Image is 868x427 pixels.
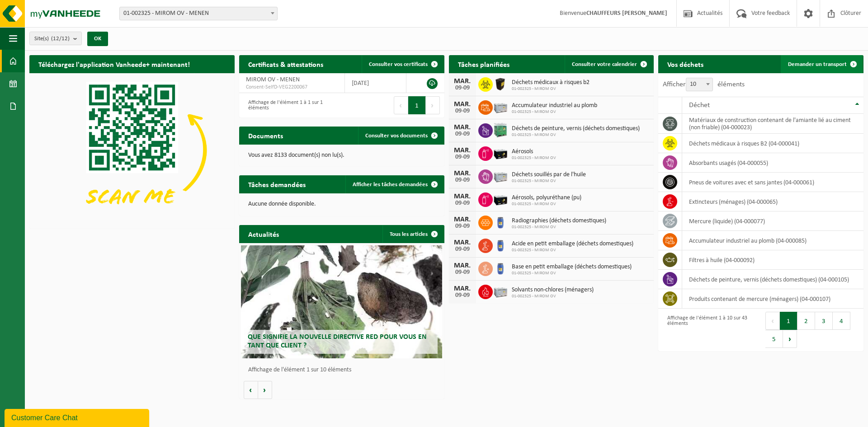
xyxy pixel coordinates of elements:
div: MAR. [453,262,472,269]
img: PB-LB-0680-HPE-GY-11 [493,99,508,114]
div: MAR. [453,147,472,154]
td: mercure (liquide) (04-000077) [682,211,863,231]
button: Next [426,96,440,114]
div: 09-09 [453,246,472,253]
span: Aérosols, polyuréthane (pu) [512,194,581,202]
strong: CHAUFFEURS [PERSON_NAME] [586,10,667,17]
button: 2 [797,312,815,330]
span: 10 [686,78,713,91]
span: Consulter vos documents [365,133,428,139]
span: 01-002325 - MIROM OV [512,225,606,230]
h2: Téléchargez l'application Vanheede+ maintenant! [29,55,199,73]
td: pneus de voitures avec et sans jantes (04-000061) [682,173,863,192]
span: Afficher les tâches demandées [353,182,428,188]
span: 01-002325 - MIROM OV [512,86,590,92]
td: matériaux de construction contenant de l'amiante lié au ciment (non friable) (04-000023) [682,114,863,134]
button: Vorige [244,381,258,399]
span: Déchet [689,102,710,109]
span: Site(s) [34,32,70,46]
button: 3 [815,312,833,330]
p: Affichage de l'élément 1 sur 10 éléments [248,367,440,373]
span: Solvants non-chlores (ménagers) [512,286,594,294]
div: Affichage de l'élément 1 à 1 sur 1 éléments [244,95,337,115]
img: PB-OT-0120-HPE-00-02 [493,214,508,230]
span: 01-002325 - MIROM OV [512,155,556,161]
td: produits contenant de mercure (ménagers) (04-000107) [682,289,863,309]
p: Vous avez 8133 document(s) non lu(s). [248,152,435,159]
span: Déchets de peinture, vernis (déchets domestiques) [512,125,640,132]
button: 5 [765,330,783,348]
td: extincteurs (ménages) (04-000065) [682,192,863,211]
span: Consent-SelfD-VEG2200067 [246,84,338,91]
span: 01-002325 - MIROM OV [512,271,632,276]
span: Acide en petit emballage (déchets domestiques) [512,240,633,248]
h2: Actualités [239,225,288,243]
span: Consulter votre calendrier [572,61,637,67]
span: 01-002325 - MIROM OV - MENEN [119,7,278,20]
div: MAR. [453,101,472,108]
div: MAR. [453,193,472,200]
span: Aérosols [512,148,556,155]
td: déchets médicaux à risques B2 (04-000041) [682,134,863,153]
div: MAR. [453,124,472,131]
h2: Documents [239,127,292,144]
span: Déchets médicaux à risques b2 [512,79,590,86]
span: MIROM OV - MENEN [246,76,300,83]
span: Accumulateur industriel au plomb [512,102,597,109]
span: Demander un transport [788,61,847,67]
span: Consulter vos certificats [369,61,428,67]
div: 09-09 [453,131,472,137]
img: PB-LB-0680-HPE-GY-11 [493,168,508,183]
a: Consulter vos documents [358,127,443,145]
a: Demander un transport [781,55,863,73]
button: 1 [780,312,797,330]
img: PB-OT-0120-HPE-00-02 [493,260,508,276]
span: 01-002325 - MIROM OV [512,109,597,115]
span: 01-002325 - MIROM OV - MENEN [120,7,277,20]
button: Previous [394,96,408,114]
td: filtres à huile (04-000092) [682,250,863,270]
a: Tous les articles [382,225,443,243]
span: 01-002325 - MIROM OV [512,178,586,184]
img: PB-LB-0680-HPE-GY-11 [493,283,508,299]
div: MAR. [453,78,472,85]
button: OK [87,32,108,46]
count: (12/12) [51,36,70,42]
td: absorbants usagés (04-000055) [682,153,863,173]
span: 01-002325 - MIROM OV [512,202,581,207]
div: MAR. [453,239,472,246]
td: [DATE] [345,73,406,93]
button: Site(s)(12/12) [29,32,82,45]
img: PB-HB-1400-HPE-GN-11 [493,122,508,138]
img: PB-LB-0680-HPE-BK-11 [493,145,508,160]
div: MAR. [453,216,472,223]
span: 10 [686,78,712,91]
div: MAR. [453,285,472,292]
h2: Vos déchets [658,55,712,73]
a: Consulter vos certificats [362,55,443,73]
span: 01-002325 - MIROM OV [512,132,640,138]
a: Que signifie la nouvelle directive RED pour vous en tant que client ? [241,245,442,358]
span: Que signifie la nouvelle directive RED pour vous en tant que client ? [248,333,427,349]
div: 09-09 [453,108,472,114]
button: Volgende [258,381,272,399]
span: 01-002325 - MIROM OV [512,294,594,299]
td: déchets de peinture, vernis (déchets domestiques) (04-000105) [682,270,863,289]
button: 1 [408,96,426,114]
img: PB-LB-0680-HPE-BK-11 [493,191,508,206]
h2: Tâches demandées [239,175,315,193]
img: Download de VHEPlus App [29,73,235,227]
div: 09-09 [453,223,472,230]
img: LP-SB-00050-HPE-51 [493,76,508,91]
div: 09-09 [453,154,472,160]
button: Next [783,330,797,348]
span: Base en petit emballage (déchets domestiques) [512,263,632,271]
div: MAR. [453,170,472,177]
div: 09-09 [453,177,472,183]
span: Radiographies (déchets domestiques) [512,217,606,225]
h2: Certificats & attestations [239,55,332,73]
a: Consulter votre calendrier [565,55,653,73]
button: 4 [833,312,850,330]
img: PB-OT-0120-HPE-00-02 [493,237,508,253]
